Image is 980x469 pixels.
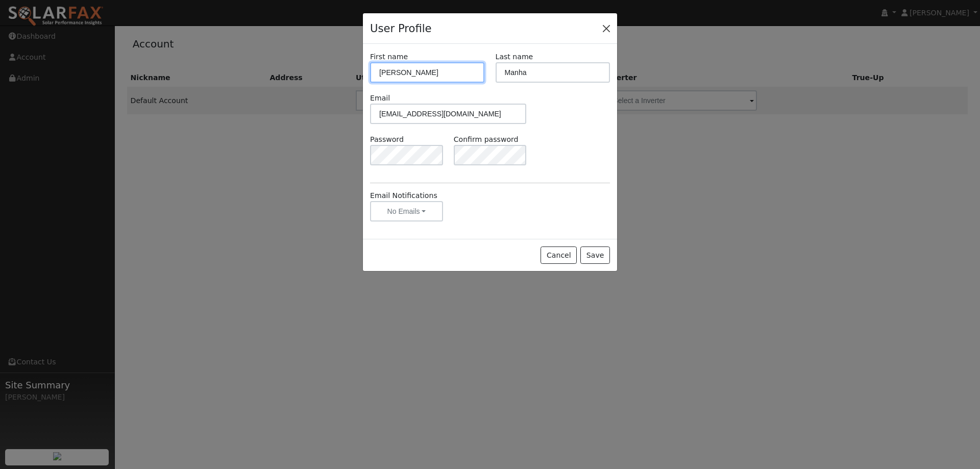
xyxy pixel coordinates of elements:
[541,246,577,264] button: Cancel
[599,21,614,35] button: Close
[370,134,404,145] label: Password
[370,93,390,104] label: Email
[370,190,437,201] label: Email Notifications
[580,246,610,264] button: Save
[370,20,431,37] h4: User Profile
[370,201,443,221] button: No Emails
[370,52,408,62] label: First name
[496,52,533,62] label: Last name
[454,134,519,145] label: Confirm password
